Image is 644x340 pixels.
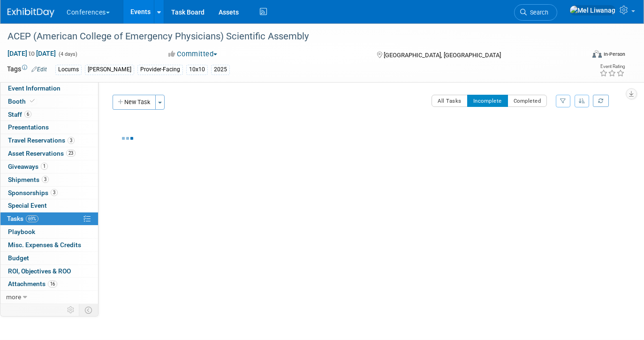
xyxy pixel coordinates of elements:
[467,95,508,107] button: Incomplete
[30,98,35,104] i: Booth reservation complete
[0,278,98,290] a: Attachments16
[8,280,57,287] span: Attachments
[55,65,82,75] div: Locums
[0,265,98,278] a: ROI, Objectives & ROO
[8,123,49,131] span: Presentations
[0,108,98,121] a: Staff6
[42,176,49,183] span: 3
[8,267,71,275] span: ROI, Objectives & ROO
[6,293,21,301] span: more
[593,95,609,107] a: Refresh
[26,215,38,222] span: 69%
[85,65,134,75] div: [PERSON_NAME]
[24,111,31,118] span: 6
[8,254,29,262] span: Budget
[7,49,56,58] span: [DATE] [DATE]
[0,226,98,238] a: Playbook
[8,228,35,235] span: Playbook
[8,189,58,196] span: Sponsorships
[58,51,77,57] span: (4 days)
[592,50,602,58] img: Format-Inperson.png
[8,241,81,249] span: Misc. Expenses & Credits
[534,49,625,63] div: Event Format
[0,147,98,160] a: Asset Reservations23
[8,163,48,170] span: Giveaways
[48,280,57,287] span: 16
[0,95,98,108] a: Booth
[4,28,573,45] div: ACEP (American College of Emergency Physicians) Scientific Assembly
[186,65,208,75] div: 10x10
[599,64,625,69] div: Event Rating
[0,160,98,173] a: Giveaways1
[508,95,547,107] button: Completed
[51,189,58,196] span: 3
[0,121,98,134] a: Presentations
[79,304,98,316] td: Toggle Event Tabs
[8,176,49,183] span: Shipments
[0,239,98,251] a: Misc. Expenses & Credits
[8,98,37,105] span: Booth
[0,252,98,264] a: Budget
[211,65,230,75] div: 2025
[0,291,98,303] a: more
[31,66,47,73] a: Edit
[514,4,557,21] a: Search
[66,150,76,157] span: 23
[384,52,501,59] span: [GEOGRAPHIC_DATA], [GEOGRAPHIC_DATA]
[68,137,75,144] span: 3
[8,8,54,17] img: ExhibitDay
[7,64,47,75] td: Tags
[432,95,468,107] button: All Tasks
[0,82,98,95] a: Event Information
[122,137,133,140] img: loading...
[0,174,98,186] a: Shipments3
[0,187,98,199] a: Sponsorships3
[8,111,31,118] span: Staff
[569,5,616,15] img: Mel Liwanag
[8,202,47,209] span: Special Event
[0,212,98,225] a: Tasks69%
[527,9,548,16] span: Search
[8,136,75,144] span: Travel Reservations
[27,50,36,57] span: to
[8,150,76,157] span: Asset Reservations
[7,215,38,222] span: Tasks
[41,163,48,170] span: 1
[8,84,61,92] span: Event Information
[0,199,98,212] a: Special Event
[113,95,156,110] button: New Task
[603,51,625,58] div: In-Person
[137,65,183,75] div: Provider-Facing
[0,134,98,147] a: Travel Reservations3
[165,49,221,59] button: Committed
[63,304,79,316] td: Personalize Event Tab Strip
